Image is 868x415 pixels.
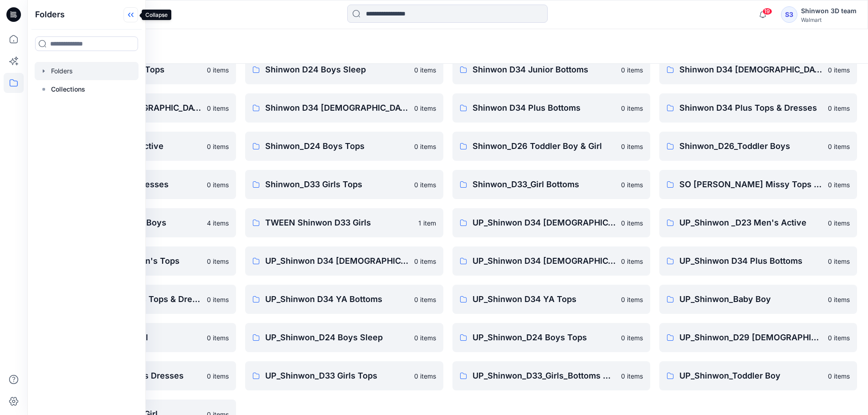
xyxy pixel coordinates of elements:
[473,140,616,153] p: Shinwon_D26 Toddler Boy & Girl
[621,218,643,228] p: 0 items
[245,246,443,276] a: UP_Shinwon D34 [DEMOGRAPHIC_DATA] Bottoms0 items
[621,256,643,266] p: 0 items
[679,331,822,344] p: UP_Shinwon_D29 [DEMOGRAPHIC_DATA] Sleep
[414,180,436,190] p: 0 items
[473,331,616,344] p: UP_Shinwon_D24 Boys Tops
[473,216,616,229] p: UP_Shinwon D34 [DEMOGRAPHIC_DATA] Knit Tops
[414,103,436,113] p: 0 items
[828,103,850,113] p: 0 items
[207,371,229,381] p: 0 items
[265,293,408,306] p: UP_Shinwon D34 YA Bottoms
[473,63,616,76] p: Shinwon D34 Junior Bottoms
[265,216,412,229] p: TWEEN Shinwon D33 Girls
[265,369,408,382] p: UP_Shinwon_D33 Girls Tops
[473,178,616,191] p: Shinwon_D33_Girl Bottoms
[245,170,443,199] a: Shinwon_D33 Girls Tops0 items
[659,208,857,237] a: UP_Shinwon _D23 Men's Active0 items
[207,333,229,343] p: 0 items
[51,84,85,95] p: Collections
[621,103,643,113] p: 0 items
[473,102,616,114] p: Shinwon D34 Plus Bottoms
[659,361,857,390] a: UP_Shinwon_Toddler Boy0 items
[801,16,857,23] div: Walmart
[473,293,616,306] p: UP_Shinwon D34 YA Tops
[265,178,408,191] p: Shinwon_D33 Girls Tops
[762,8,772,15] span: 19
[828,180,850,190] p: 0 items
[452,132,650,161] a: Shinwon_D26 Toddler Boy & Girl0 items
[418,218,436,228] p: 1 item
[659,285,857,314] a: UP_Shinwon_Baby Boy0 items
[414,295,436,304] p: 0 items
[414,256,436,266] p: 0 items
[473,369,616,382] p: UP_Shinwon_D33_Girls_Bottoms & Active
[414,142,436,151] p: 0 items
[828,333,850,343] p: 0 items
[659,55,857,84] a: Shinwon D34 [DEMOGRAPHIC_DATA] Active0 items
[265,63,408,76] p: Shinwon D24 Boys Sleep
[452,285,650,314] a: UP_Shinwon D34 YA Tops0 items
[245,323,443,352] a: UP_Shinwon_D24 Boys Sleep0 items
[452,93,650,123] a: Shinwon D34 Plus Bottoms0 items
[621,333,643,343] p: 0 items
[265,140,408,153] p: Shinwon_D24 Boys Tops
[679,140,822,153] p: Shinwon_D26_Toddler Boys
[621,371,643,381] p: 0 items
[245,132,443,161] a: Shinwon_D24 Boys Tops0 items
[828,218,850,228] p: 0 items
[659,246,857,276] a: UP_Shinwon D34 Plus Bottoms0 items
[245,55,443,84] a: Shinwon D24 Boys Sleep0 items
[679,369,822,382] p: UP_Shinwon_Toddler Boy
[679,216,822,229] p: UP_Shinwon _D23 Men's Active
[621,65,643,75] p: 0 items
[452,246,650,276] a: UP_Shinwon D34 [DEMOGRAPHIC_DATA] Dresses0 items
[679,102,822,114] p: Shinwon D34 Plus Tops & Dresses
[659,132,857,161] a: Shinwon_D26_Toddler Boys0 items
[207,218,229,228] p: 4 items
[245,285,443,314] a: UP_Shinwon D34 YA Bottoms0 items
[207,180,229,190] p: 0 items
[207,142,229,151] p: 0 items
[679,63,822,76] p: Shinwon D34 [DEMOGRAPHIC_DATA] Active
[473,255,616,267] p: UP_Shinwon D34 [DEMOGRAPHIC_DATA] Dresses
[659,93,857,123] a: Shinwon D34 Plus Tops & Dresses0 items
[659,170,857,199] a: SO [PERSON_NAME] Missy Tops Bottom Dress0 items
[679,293,822,306] p: UP_Shinwon_Baby Boy
[801,5,857,16] div: Shinwon 3D team
[452,361,650,390] a: UP_Shinwon_D33_Girls_Bottoms & Active0 items
[265,102,408,114] p: Shinwon D34 [DEMOGRAPHIC_DATA] Dresses
[414,371,436,381] p: 0 items
[452,55,650,84] a: Shinwon D34 Junior Bottoms0 items
[207,295,229,304] p: 0 items
[679,178,822,191] p: SO [PERSON_NAME] Missy Tops Bottom Dress
[207,256,229,266] p: 0 items
[265,331,408,344] p: UP_Shinwon_D24 Boys Sleep
[245,208,443,237] a: TWEEN Shinwon D33 Girls1 item
[452,170,650,199] a: Shinwon_D33_Girl Bottoms0 items
[265,255,408,267] p: UP_Shinwon D34 [DEMOGRAPHIC_DATA] Bottoms
[781,6,797,23] div: S3
[621,295,643,304] p: 0 items
[828,295,850,304] p: 0 items
[828,65,850,75] p: 0 items
[245,93,443,123] a: Shinwon D34 [DEMOGRAPHIC_DATA] Dresses0 items
[828,256,850,266] p: 0 items
[828,142,850,151] p: 0 items
[828,371,850,381] p: 0 items
[245,361,443,390] a: UP_Shinwon_D33 Girls Tops0 items
[414,333,436,343] p: 0 items
[414,65,436,75] p: 0 items
[659,323,857,352] a: UP_Shinwon_D29 [DEMOGRAPHIC_DATA] Sleep0 items
[621,180,643,190] p: 0 items
[679,255,822,267] p: UP_Shinwon D34 Plus Bottoms
[207,65,229,75] p: 0 items
[452,208,650,237] a: UP_Shinwon D34 [DEMOGRAPHIC_DATA] Knit Tops0 items
[452,323,650,352] a: UP_Shinwon_D24 Boys Tops0 items
[207,103,229,113] p: 0 items
[621,142,643,151] p: 0 items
